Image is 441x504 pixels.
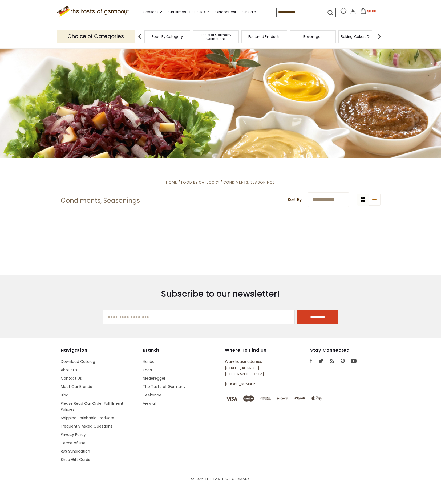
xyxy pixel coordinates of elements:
[61,449,90,454] a: RSS Syndication
[242,9,256,15] a: On Sale
[225,359,286,377] p: Warehouse address: [STREET_ADDRESS] [GEOGRAPHIC_DATA]
[288,196,302,203] label: Sort By:
[143,376,165,381] a: Niederegger
[215,9,236,15] a: Oktoberfest
[135,31,145,42] img: previous arrow
[168,9,209,15] a: Christmas - PRE-ORDER
[143,392,161,398] a: Teekanne
[143,348,220,353] h4: Brands
[143,367,152,373] a: Knorr
[61,432,86,437] a: Privacy Policy
[61,348,137,353] h4: Navigation
[310,348,381,353] h4: Stay Connected
[248,35,280,39] a: Featured Products
[61,384,92,389] a: Meet Our Brands
[341,35,382,39] a: Baking, Cakes, Desserts
[367,9,376,13] span: $0.00
[143,384,185,389] a: The Taste of Germany
[61,440,86,446] a: Terms of Use
[181,180,219,185] a: Food By Category
[166,180,177,185] a: Home
[103,288,338,299] h3: Subscribe to our newsletter!
[61,392,68,398] a: Blog
[61,367,77,373] a: About Us
[303,35,322,39] a: Beverages
[357,8,380,16] button: $0.00
[61,401,123,412] a: Please Read Our Order Fulfillment Policies
[195,33,237,41] a: Taste of Germany Collections
[61,376,82,381] a: Contact Us
[143,359,155,364] a: Haribo
[61,415,114,421] a: Shipping Perishable Products
[143,9,162,15] a: Seasons
[374,31,385,42] img: next arrow
[57,30,135,43] p: Choice of Categories
[61,359,95,364] a: Download Catalog
[143,401,156,406] a: View all
[61,457,90,462] a: Shop Gift Cards
[225,381,286,387] p: [PHONE_NUMBER]
[223,180,275,185] a: Condiments, Seasonings
[152,35,183,39] a: Food By Category
[225,348,286,353] h4: Where to find us
[61,197,140,205] h1: Condiments, Seasonings
[61,476,381,482] span: © 2025 The Taste of Germany
[61,424,112,429] a: Frequently Asked Questions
